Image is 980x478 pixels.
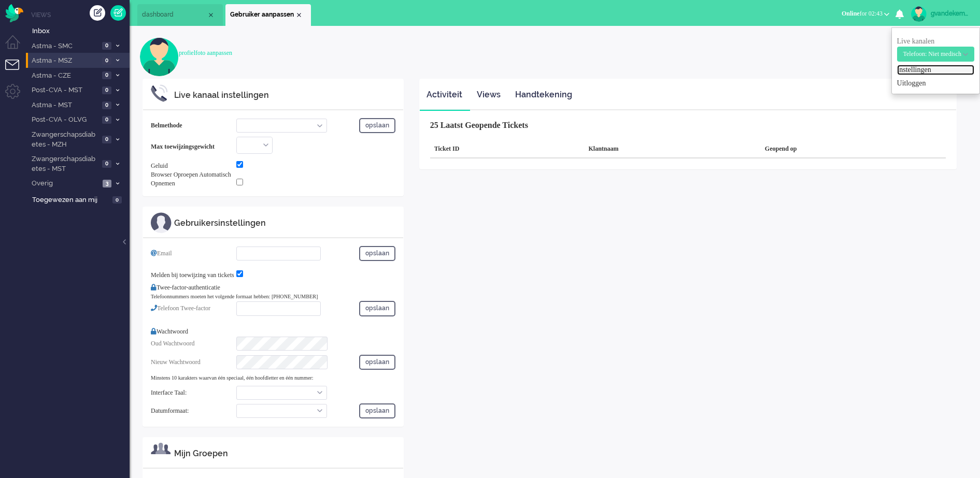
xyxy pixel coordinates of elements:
[151,249,236,265] div: Email
[470,82,507,108] a: Views
[102,136,111,143] span: 0
[102,86,111,94] span: 0
[140,37,179,76] img: user.svg
[903,50,961,57] span: Telefoon: Niet medisch
[151,358,201,366] span: Nieuw Wachtwoord
[897,78,974,89] a: Uitloggen
[151,162,236,170] div: Geluid
[174,218,395,229] div: Gebruikersinstellingen
[897,65,974,75] a: Instellingen
[102,71,111,79] span: 0
[151,143,215,150] b: Max toewijzingsgewicht
[430,140,585,158] div: Ticket ID
[359,301,395,316] button: opslaan
[5,7,23,15] a: Omnidesk
[151,212,172,233] img: ic_m_profile.svg
[110,5,126,21] a: Quick Ticket
[30,115,99,125] span: Post-CVA - OLVG
[142,10,207,19] span: dashboard
[151,304,236,320] div: Telefoon Twee-factor
[230,10,295,19] span: Gebruiker aanpassen
[102,116,111,124] span: 0
[151,375,314,381] small: Minstens 10 karakters waarvan één speciaal, één hoofdletter en één nummer:
[137,4,223,26] li: Dashboard
[430,121,528,129] b: 25 Laatst Geopende Tickets
[151,443,171,454] img: ic_m_group.svg
[30,85,99,95] span: Post-CVA - MST
[102,42,111,50] span: 0
[761,140,946,158] div: Geopend op
[5,35,29,59] li: Dashboard menu
[30,25,130,36] a: Inbox
[420,82,469,108] a: Activiteit
[207,11,215,19] div: Close tab
[835,6,896,21] button: Onlinefor 02:43
[32,195,109,205] span: Toegewezen aan mij
[179,49,232,56] a: profielfoto aanpassen
[174,90,395,102] div: Live kanaal instellingen
[151,271,236,280] div: Melden bij toewijzing van tickets
[151,122,182,129] b: Belmethode
[30,71,99,81] span: Astma - CZE
[31,10,130,19] li: Views
[30,100,99,110] span: Astma - MST
[30,179,100,189] span: Overig
[112,196,122,204] span: 0
[30,41,99,51] span: Astma - SMC
[897,47,974,62] button: Telefoon: Niet medisch
[508,82,579,108] a: Handtekening
[295,11,303,19] div: Close tab
[585,140,761,158] div: Klantnaam
[151,170,236,188] div: Browser Oproepen Automatisch Opnemen
[30,194,130,205] a: Toegewezen aan mij 0
[151,84,168,102] img: ic_m_phone_settings.svg
[151,388,236,397] div: Interface Taal:
[151,283,395,292] div: Twee-factor-authenticatie
[909,6,970,22] a: gvandekempe
[151,407,236,415] div: Datumformaat:
[32,26,130,36] span: Inbox
[931,8,970,19] div: gvandekempe
[102,102,111,109] span: 0
[5,4,23,22] img: flow_omnibird.svg
[30,154,99,173] span: Zwangerschapsdiabetes - MST
[5,84,29,107] li: Admin menu
[359,246,395,261] button: opslaan
[103,180,111,187] span: 3
[5,60,29,83] li: Tickets menu
[151,294,318,299] small: Telefoonnummers moeten het volgende formaat hebben: [PHONE_NUMBER]
[835,3,896,26] li: Onlinefor 02:43
[30,130,99,149] span: Zwangerschapsdiabetes - MZH
[842,10,860,17] span: Online
[359,403,395,418] button: opslaan
[359,355,395,370] button: opslaan
[151,323,395,336] div: Wachtwoord
[897,37,974,57] span: Live kanalen
[102,57,111,65] span: 0
[90,5,105,21] div: Creëer ticket
[911,6,927,22] img: avatar
[225,4,311,26] li: user27
[102,160,111,168] span: 0
[842,10,883,17] span: for 02:43
[151,340,194,347] span: Oud Wachtwoord
[359,118,395,133] button: opslaan
[174,448,395,460] div: Mijn Groepen
[30,56,99,66] span: Astma - MSZ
